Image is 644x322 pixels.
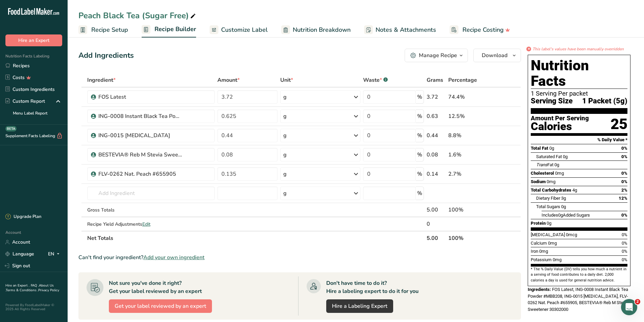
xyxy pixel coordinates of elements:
[536,154,562,159] span: Saturated Fat
[448,170,489,178] div: 2.7%
[621,299,637,315] iframe: Intercom live chat
[98,170,183,178] div: FLV-0262 Nat. Peach #655905
[5,283,29,288] a: Hire an Expert .
[5,303,62,311] div: Powered By FoodLabelMaker © 2025 All Rights Reserved
[283,93,287,101] div: g
[143,253,205,262] span: Add your own ingredient
[425,231,447,245] th: 5.00
[528,287,628,312] span: FOS Latest, ING-0008 Instant Black Tea Powder #MBB208, ING-0015 [MEDICAL_DATA], FLV-0262 Nat. Pea...
[78,253,521,262] div: Can't find your ingredient?
[554,162,559,167] span: 0g
[621,146,627,151] span: 0%
[473,49,521,62] button: Download
[561,196,566,201] span: 3g
[531,221,546,226] span: Protein
[78,22,128,38] a: Recipe Setup
[531,188,571,193] span: Total Carbohydrates
[482,51,507,59] span: Download
[547,221,551,226] span: 0g
[462,25,504,34] span: Recipe Costing
[5,283,54,293] a: About Us .
[154,25,196,34] span: Recipe Builder
[448,93,489,101] div: 74.4%
[78,9,197,22] div: Peach Black Tea (Sugar Free)
[293,25,351,34] span: Nutrition Breakdown
[532,46,624,52] i: This label's values have been manually overridden
[217,76,240,84] span: Amount
[6,288,38,293] a: Terms & Conditions .
[531,267,627,283] section: * The % Daily Value (DV) tells you how much a nutrient in a serving of food contributes to a dail...
[531,58,627,89] h1: Nutrition Facts
[582,97,627,105] span: 1 Packet (5g)
[622,249,627,254] span: 0%
[210,22,268,38] a: Customize Label
[221,25,268,34] span: Customize Label
[5,34,62,46] button: Hire an Expert
[531,171,554,176] span: Cholesterol
[548,241,557,246] span: 0mg
[87,76,116,84] span: Ingredient
[98,131,183,140] div: ING-0015 [MEDICAL_DATA]
[566,232,577,237] span: 0mcg
[427,170,446,178] div: 0.14
[5,126,17,131] div: BETA
[87,206,215,214] div: Gross Totals
[5,248,34,260] a: Language
[450,22,510,38] a: Recipe Costing
[531,249,538,254] span: Iron
[555,171,564,176] span: 0mg
[622,241,627,246] span: 0%
[363,76,388,84] div: Waste
[31,283,39,288] a: FAQ .
[427,131,446,140] div: 0.44
[536,162,553,167] span: Fat
[528,287,551,292] span: Ingredients:
[531,115,589,122] div: Amount Per Serving
[539,249,548,254] span: 0mg
[376,25,436,34] span: Notes & Attachments
[109,299,212,313] button: Get your label reviewed by an expert
[621,171,627,176] span: 0%
[326,299,393,313] a: Hire a Labeling Expert
[553,257,562,262] span: 0mg
[531,232,565,237] span: [MEDICAL_DATA]
[78,50,134,61] div: Add Ingredients
[115,302,206,310] span: Get your label reviewed by an expert
[405,49,468,62] button: Manage Recipe
[87,187,215,200] input: Add Ingredient
[536,204,560,209] span: Total Sugars
[326,279,419,295] div: Don't have time to do it? Hire a labeling expert to do it for you
[531,136,627,144] section: % Daily Value *
[549,146,554,151] span: 0g
[98,93,183,101] div: FOS Latest
[447,231,490,245] th: 100%
[531,122,589,131] div: Calories
[621,154,627,159] span: 0%
[622,232,627,237] span: 0%
[5,214,41,220] div: Upgrade Plan
[531,146,548,151] span: Total Fat
[98,112,183,120] div: ING-0008 Instant Black Tea Powder #MBB208
[635,299,640,304] span: 2
[536,196,560,201] span: Dietary Fiber
[283,151,287,159] div: g
[283,170,287,178] div: g
[622,257,627,262] span: 0%
[621,179,627,184] span: 0%
[38,288,59,293] a: Privacy Policy
[547,179,555,184] span: 0mg
[91,25,128,34] span: Recipe Setup
[280,76,293,84] span: Unit
[427,93,446,101] div: 3.72
[427,220,446,228] div: 0
[427,151,446,159] div: 0.08
[48,250,62,258] div: EN
[427,112,446,120] div: 0.63
[448,76,477,84] span: Percentage
[87,221,215,228] div: Recipe Yield Adjustments
[531,257,552,262] span: Potassium
[448,112,489,120] div: 12.5%
[448,151,489,159] div: 1.6%
[619,196,627,201] span: 12%
[419,51,457,59] div: Manage Recipe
